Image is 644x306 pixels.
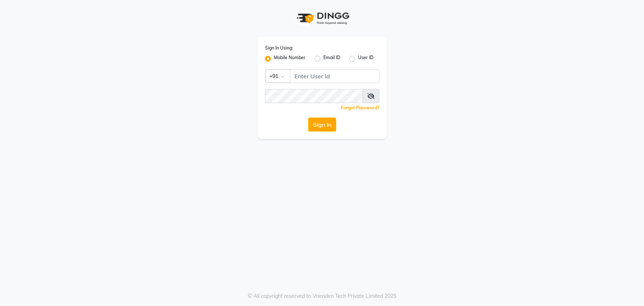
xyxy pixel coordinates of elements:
[274,54,306,63] label: Mobile Number
[358,54,373,63] label: User ID
[341,105,379,110] a: Forgot Password?
[308,118,336,132] button: Sign In
[323,54,340,63] label: Email ID
[290,69,379,83] input: Username
[265,89,363,103] input: Username
[265,45,293,51] label: Sign In Using:
[293,7,352,29] img: logo1.svg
